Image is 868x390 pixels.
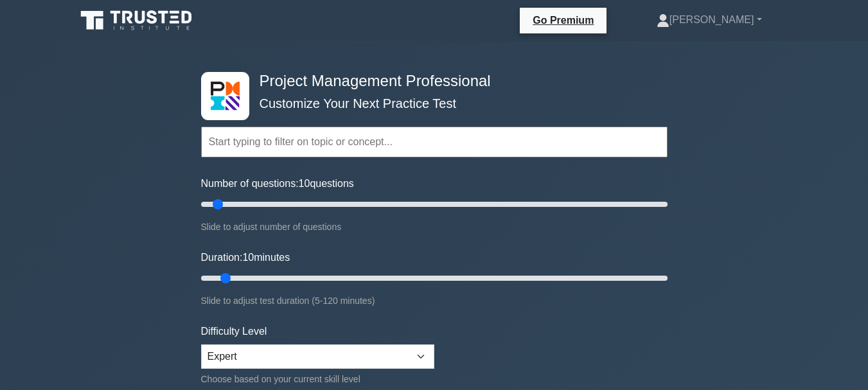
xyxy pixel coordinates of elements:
div: Slide to adjust test duration (5-120 minutes) [201,293,668,308]
a: Go Premium [525,12,601,28]
div: Choose based on your current skill level [201,371,434,387]
label: Number of questions: questions [201,176,354,191]
span: 10 [242,252,254,263]
input: Start typing to filter on topic or concept... [201,127,668,157]
label: Duration: minutes [201,250,290,265]
div: Slide to adjust number of questions [201,219,668,235]
a: [PERSON_NAME] [626,7,793,33]
label: Difficulty Level [201,324,267,339]
span: 10 [299,178,310,189]
h4: Project Management Professional [254,72,605,91]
